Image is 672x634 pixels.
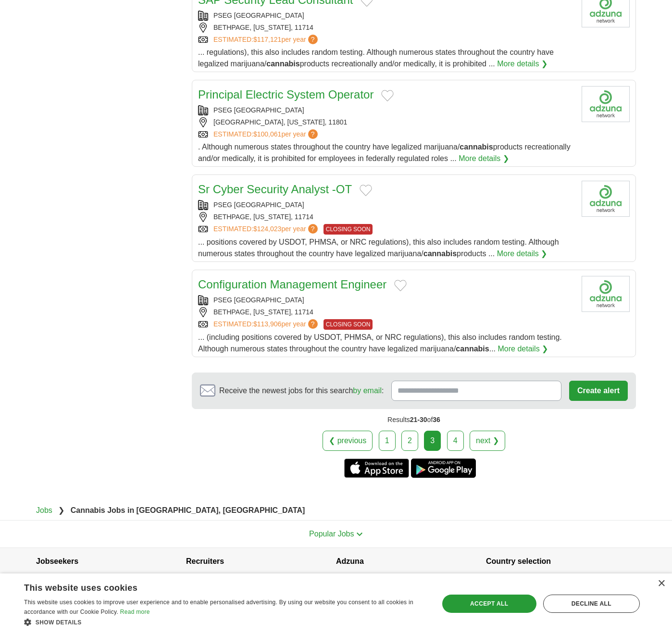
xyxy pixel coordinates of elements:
a: Principal Electric System Operator [198,88,373,101]
a: Jobs [36,506,52,514]
span: CLOSING SOON [324,224,373,235]
span: $124,023 [253,225,281,233]
a: 4 [447,431,464,451]
a: More details ❯ [497,58,548,70]
a: More details ❯ [498,343,548,355]
div: PSEG [GEOGRAPHIC_DATA] [198,295,574,305]
img: Company logo [582,86,630,122]
button: Add to favorite jobs [360,185,372,196]
div: Show details [24,617,426,627]
div: Results of [192,409,636,431]
a: Get the Android app [411,459,476,478]
a: next ❯ [470,431,505,451]
a: Read more, opens a new window [120,609,150,615]
div: BETHPAGE, [US_STATE], 11714 [198,212,574,222]
div: BETHPAGE, [US_STATE], 11714 [198,307,574,317]
div: PSEG [GEOGRAPHIC_DATA] [198,200,574,210]
span: ... positions covered by USDOT, PHMSA, or NRC regulations), this also includes random testing. Al... [198,238,559,258]
span: ... (including positions covered by USDOT, PHMSA, or NRC regulations), this also includes random ... [198,333,562,353]
span: ... regulations), this also includes random testing. Although numerous states throughout the coun... [198,48,554,68]
span: . Although numerous states throughout the country have legalized marijuana/ products recreational... [198,143,571,162]
a: ESTIMATED:$117,121per year? [213,35,320,45]
button: Add to favorite jobs [394,280,407,291]
span: ❯ [58,506,64,514]
a: Get the iPhone app [344,459,409,478]
a: ESTIMATED:$124,023per year? [213,224,320,235]
span: 36 [433,416,440,423]
span: Show details [36,619,82,626]
div: Accept all [442,595,536,613]
a: ESTIMATED:$113,906per year? [213,319,320,330]
img: Company logo [582,276,630,312]
a: More details ❯ [497,248,548,260]
div: PSEG [GEOGRAPHIC_DATA] [198,11,574,21]
span: CLOSING SOON [324,319,373,330]
span: ? [308,129,318,139]
span: ? [308,319,318,329]
span: ? [308,35,318,44]
strong: cannabis [456,345,489,353]
strong: cannabis [266,60,299,68]
div: [GEOGRAPHIC_DATA], [US_STATE], 11801 [198,117,574,127]
a: ESTIMATED:$100,061per year? [213,129,320,139]
h4: Country selection [486,548,636,575]
strong: cannabis [460,143,493,151]
span: This website uses cookies to improve user experience and to enable personalised advertising. By u... [24,599,413,615]
span: ? [308,224,318,234]
div: PSEG [GEOGRAPHIC_DATA] [198,105,574,115]
div: Decline all [543,595,640,613]
span: $113,906 [253,320,281,328]
img: toggle icon [356,532,363,536]
span: Popular Jobs [309,530,354,538]
a: 2 [401,431,418,451]
div: This website uses cookies [24,579,402,594]
button: Create alert [569,381,628,401]
a: Configuration Management Engineer [198,278,386,291]
div: 3 [424,431,441,451]
span: 21-30 [410,416,427,423]
img: Company logo [582,181,630,217]
div: BETHPAGE, [US_STATE], 11714 [198,23,574,33]
a: ❮ previous [323,431,373,451]
button: Add to favorite jobs [381,90,394,101]
strong: Cannabis Jobs in [GEOGRAPHIC_DATA], [GEOGRAPHIC_DATA] [71,506,305,514]
a: 1 [379,431,396,451]
a: by email [353,386,382,395]
a: More details ❯ [459,153,509,164]
div: Close [658,580,665,587]
span: Receive the newest jobs for this search : [219,385,384,397]
strong: cannabis [423,249,457,258]
span: $100,061 [253,130,281,138]
span: $117,121 [253,36,281,43]
a: Sr Cyber Security Analyst -OT [198,183,352,196]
